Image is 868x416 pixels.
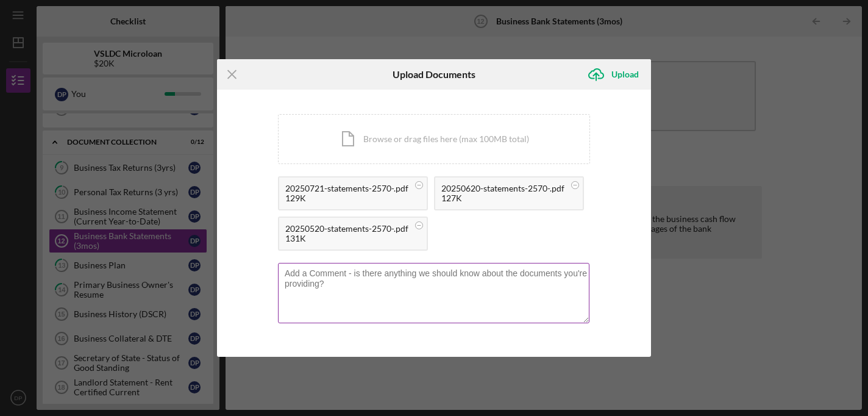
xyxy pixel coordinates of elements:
div: 20250620-statements-2570-.pdf [441,184,564,193]
button: Upload [581,62,651,87]
div: 129K [285,193,408,203]
div: 20250520-statements-2570-.pdf [285,224,408,234]
div: 131K [285,234,408,243]
div: 20250721-statements-2570-.pdf [285,184,408,193]
div: 127K [441,193,564,203]
div: Upload [611,62,639,87]
h6: Upload Documents [393,69,475,80]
